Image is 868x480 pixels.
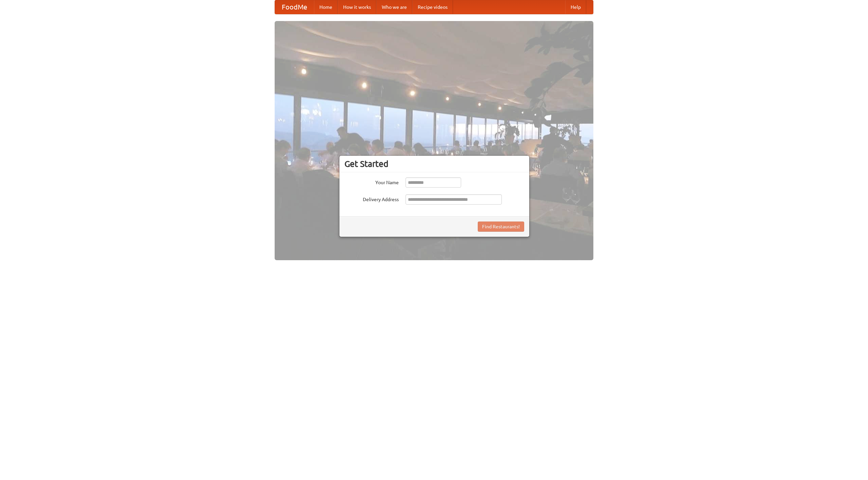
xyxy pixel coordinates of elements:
h3: Get Started [344,159,524,169]
a: How it works [338,0,376,14]
a: Home [314,0,338,14]
a: FoodMe [275,0,314,14]
a: Recipe videos [412,0,453,14]
a: Help [565,0,586,14]
a: Who we are [376,0,412,14]
button: Find Restaurants! [478,222,524,232]
label: Delivery Address [344,194,399,203]
label: Your Name [344,177,399,186]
